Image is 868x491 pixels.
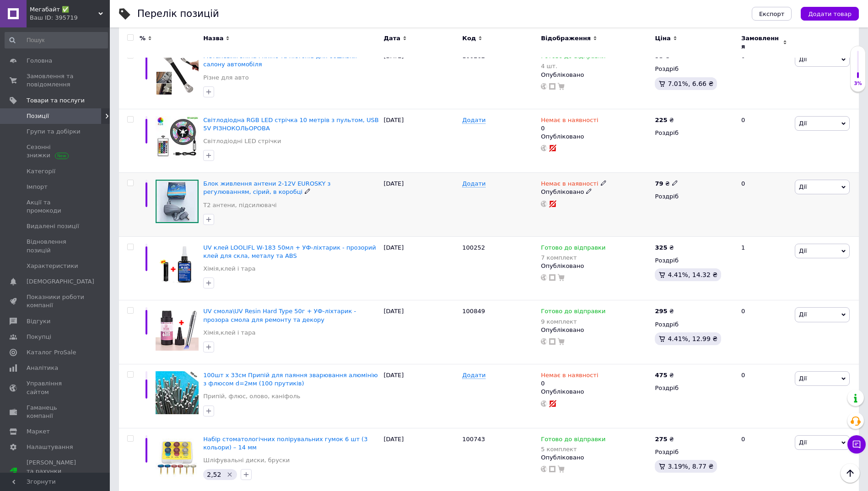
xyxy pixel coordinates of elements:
[741,34,781,51] span: Замовлення
[27,404,85,420] span: Гаманець компанії
[851,80,865,87] div: 3%
[381,109,460,173] div: [DATE]
[668,80,713,87] span: 7.01%, 6.66 ₴
[203,329,255,337] a: Хімія,клей і тара
[381,173,460,237] div: [DATE]
[655,34,670,43] span: Ціна
[207,471,221,478] span: 2,52
[541,446,605,453] div: 5 комплект
[655,448,733,456] div: Роздріб
[27,198,85,215] span: Акції та промокоди
[226,471,233,478] svg: Видалити мітку
[655,116,674,124] div: ₴
[203,436,367,451] a: Набір стоматологічних полірувальних гумок 6 шт (3 кольори) – 14 мм
[808,11,852,17] span: Додати товар
[27,262,78,270] span: Характеристики
[381,236,460,300] div: [DATE]
[541,180,598,190] span: Немає в наявності
[27,222,79,230] span: Видалені позиції
[156,307,199,350] img: UV смола\UV Resin Hard Type 50г + УФ-фонарик - прозрачная смола для ремонта и декора
[655,308,667,315] b: 295
[655,129,733,137] div: Роздріб
[541,308,605,317] span: Готово до відправки
[156,116,199,159] img: Светодиодная RGB LED лента 10 метров с пультом, USB 5V РАЗНОЦВЕТНАЯ
[736,173,793,237] div: 0
[137,9,219,19] div: Перелік позицій
[27,443,73,451] span: Налаштування
[541,116,598,133] div: 0
[156,435,199,478] img: Набор стоматологических полировочных резинок 6 шт (3 цвета) – 14 мм
[655,180,663,187] b: 79
[381,364,460,428] div: [DATE]
[5,32,108,48] input: Пошук
[27,183,48,191] span: Імпорт
[541,388,650,396] div: Опубліковано
[541,372,598,381] span: Немає в наявності
[381,45,460,109] div: [DATE]
[736,364,793,428] div: 0
[462,308,485,315] span: 100849
[799,247,807,254] span: Дії
[655,117,667,123] b: 225
[27,57,52,65] span: Головна
[156,244,199,287] img: UV клей LOOLIFL W-183 50мл + УФ-фонарик - прозрачный клей для стекла, металла и ABS
[27,96,85,105] span: Товари та послуги
[799,375,807,382] span: Дії
[203,34,223,43] span: Назва
[203,117,379,132] span: Світлодіодна RGB LED стрічка 10 метрів з пультом, USB 5V РІЗНОКОЛЬОРОВА
[801,7,859,21] button: Додати товар
[462,117,485,124] span: Додати
[655,372,667,379] b: 475
[203,392,300,400] a: Припій, флюс, олово, каніфоль
[27,364,58,372] span: Аналітика
[27,379,85,396] span: Управління сайтом
[30,5,98,14] span: Мегабайт ✅
[841,464,860,483] button: Наверх
[381,300,460,364] div: [DATE]
[462,34,476,43] span: Код
[799,56,807,63] span: Дії
[203,74,248,82] a: Різне для авто
[156,371,199,414] img: 100шт х 33см Припой для пайки сварки алюминия c флюсом d=2мм (100 прутков)
[759,11,785,17] span: Експорт
[462,372,485,379] span: Додати
[203,265,255,273] a: Хімія,клей і тара
[752,7,792,21] button: Експорт
[541,454,650,462] div: Опубліковано
[27,128,81,136] span: Групи та добірки
[655,435,674,443] div: ₴
[541,326,650,334] div: Опубліковано
[736,300,793,364] div: 0
[736,236,793,300] div: 1
[541,117,598,126] span: Немає в наявності
[655,65,733,73] div: Роздріб
[655,192,733,201] div: Роздріб
[156,52,199,95] img: Металлический съемник клипс и пистонов для обшивки салона автомобиля
[156,180,199,223] img: Блок питания антенны 2-12V EUROSKY с регулировкой, серый, в коробке
[668,463,713,470] span: 3.19%, 8.77 ₴
[847,435,866,454] button: Чат з покупцем
[203,308,356,323] a: UV смола\UV Resin Hard Type 50г + УФ-ліхтарик - прозора смола для ремонту та декору
[655,244,674,252] div: ₴
[655,320,733,329] div: Роздріб
[655,256,733,265] div: Роздріб
[462,436,485,443] span: 100743
[799,439,807,446] span: Дії
[27,333,51,341] span: Покупці
[203,372,378,387] a: 100шт х 33см Припій для паяння зварювання алюмінію з флюсом d=2мм (100 прутиків)
[27,293,85,310] span: Показники роботи компанії
[541,34,591,43] span: Відображення
[655,180,678,188] div: ₴
[541,188,650,196] div: Опубліковано
[655,436,667,443] b: 275
[541,254,605,261] div: 7 комплект
[27,167,55,176] span: Категорії
[541,71,650,79] div: Опубліковано
[799,120,807,127] span: Дії
[383,34,400,43] span: Дата
[27,143,85,160] span: Сезонні знижки
[462,180,485,187] span: Додати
